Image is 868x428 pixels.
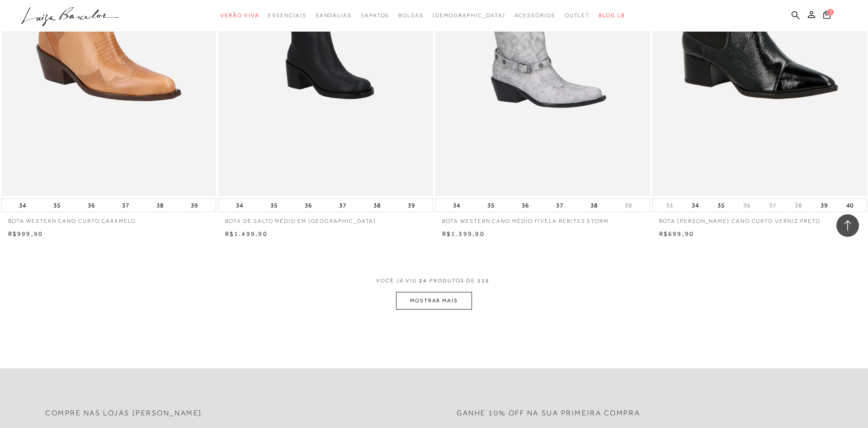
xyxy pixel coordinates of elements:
[433,12,505,19] span: [DEMOGRAPHIC_DATA]
[792,201,805,210] button: 38
[450,199,463,212] button: 34
[233,199,246,212] button: 34
[514,12,556,19] span: Acessórios
[844,199,856,212] button: 40
[485,199,497,212] button: 35
[622,201,635,210] button: 39
[588,199,600,212] button: 38
[435,212,650,225] a: BOTA WESTERN CANO MÉDIO FIVELA REBITES STORM
[302,199,315,212] button: 36
[741,201,753,210] button: 36
[477,277,490,284] span: 115
[51,199,63,212] button: 35
[119,199,132,212] button: 37
[514,7,556,24] a: categoryNavScreenReaderText
[220,7,259,24] a: categoryNavScreenReaderText
[565,12,590,19] span: Outlet
[553,199,566,212] button: 37
[565,7,590,24] a: categoryNavScreenReaderText
[659,230,694,237] span: R$699,90
[268,7,306,24] a: categoryNavScreenReaderText
[827,9,834,15] span: 0
[766,201,779,210] button: 37
[268,12,306,19] span: Essenciais
[225,230,268,237] span: R$1.499,90
[663,201,676,210] button: 33
[268,199,280,212] button: 35
[336,199,349,212] button: 37
[85,199,98,212] button: 36
[689,199,702,212] button: 34
[599,7,625,24] a: BLOG LB
[398,12,424,19] span: Bolsas
[519,199,532,212] button: 36
[361,7,389,24] a: categoryNavScreenReaderText
[376,277,492,284] span: VOCÊ JÁ VIU PRODUTOS DE
[154,199,166,212] button: 38
[821,10,833,22] button: 0
[45,409,202,418] h2: Compre nas lojas [PERSON_NAME]
[715,199,727,212] button: 35
[652,212,867,225] a: BOTA [PERSON_NAME] CANO CURTO VERNIZ PRETO
[442,230,485,237] span: R$1.399,90
[599,12,625,19] span: BLOG LB
[371,199,383,212] button: 38
[316,7,352,24] a: categoryNavScreenReaderText
[16,199,29,212] button: 34
[457,409,640,418] h2: Ganhe 10% off na sua primeira compra
[8,230,43,237] span: R$999,90
[361,12,389,19] span: Sapatos
[433,7,505,24] a: noSubCategoriesText
[396,292,472,310] button: MOSTRAR MAIS
[188,199,201,212] button: 39
[818,199,830,212] button: 39
[316,12,352,19] span: Sandálias
[1,212,216,225] a: BOTA WESTERN CANO CURTO CARAMELO
[220,12,259,19] span: Verão Viva
[218,212,433,225] a: BOTA DE SALTO MÉDIO EM [GEOGRAPHIC_DATA]
[419,277,427,284] span: 24
[398,7,424,24] a: categoryNavScreenReaderText
[405,199,418,212] button: 39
